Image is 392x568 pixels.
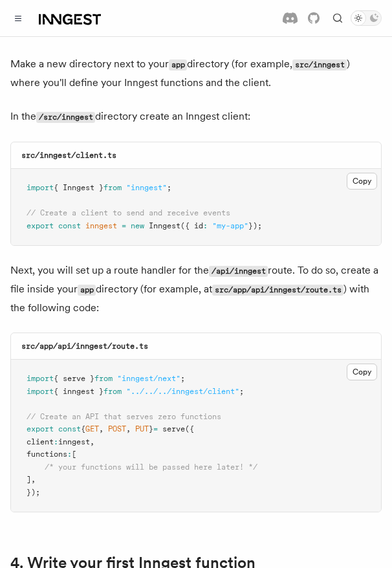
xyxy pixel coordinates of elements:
p: In the directory create an Inngest client: [10,107,382,126]
span: import [27,374,54,383]
span: } [149,424,153,433]
code: app [169,60,187,71]
span: ] [27,475,31,484]
code: src/inngest [292,60,347,71]
button: Find something... [330,10,345,26]
button: Copy [347,173,377,190]
span: }); [27,488,40,497]
span: const [58,424,81,433]
span: client [27,437,54,446]
code: src/inngest/client.ts [21,151,116,160]
span: : [67,450,72,459]
span: PUT [135,424,149,433]
p: Next, you will set up a route handler for the route. To do so, create a file inside your director... [10,261,382,317]
span: = [153,424,158,433]
span: : [54,437,58,446]
span: functions [27,450,67,459]
span: import [27,387,54,396]
span: ({ id [180,221,203,230]
span: inngest [58,437,90,446]
span: from [94,374,113,383]
span: "inngest/next" [117,374,180,383]
span: , [90,437,94,446]
code: /api/inngest [209,266,268,277]
button: Toggle navigation [10,10,26,26]
button: Toggle dark mode [351,10,382,26]
span: // Create an API that serves zero functions [27,412,221,421]
span: , [31,475,36,484]
span: = [122,221,126,230]
span: from [103,387,122,396]
p: Make a new directory next to your directory (for example, ) where you'll define your Inngest func... [10,55,382,92]
code: src/app/api/inngest/route.ts [212,285,343,296]
button: Copy [347,364,377,380]
span: serve [162,424,185,433]
span: Inngest [149,221,180,230]
span: , [126,424,131,433]
span: GET [85,424,99,433]
span: /* your functions will be passed here later! */ [45,463,257,472]
span: { serve } [54,374,94,383]
span: import [27,183,54,192]
span: ; [239,387,244,396]
span: { inngest } [54,387,103,396]
span: }); [248,221,262,230]
span: inngest [85,221,117,230]
span: { Inngest } [54,183,103,192]
span: "my-app" [212,221,248,230]
span: "../../../inngest/client" [126,387,239,396]
code: src/app/api/inngest/route.ts [21,342,148,351]
span: // Create a client to send and receive events [27,208,230,217]
span: : [203,221,208,230]
span: export [27,221,54,230]
code: app [78,285,96,296]
span: export [27,424,54,433]
span: [ [72,450,76,459]
span: , [99,424,103,433]
span: const [58,221,81,230]
span: POST [108,424,126,433]
span: new [131,221,144,230]
span: ; [180,374,185,383]
span: ; [167,183,171,192]
span: { [81,424,85,433]
span: from [103,183,122,192]
code: /src/inngest [36,112,95,123]
span: ({ [185,424,194,433]
span: "inngest" [126,183,167,192]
